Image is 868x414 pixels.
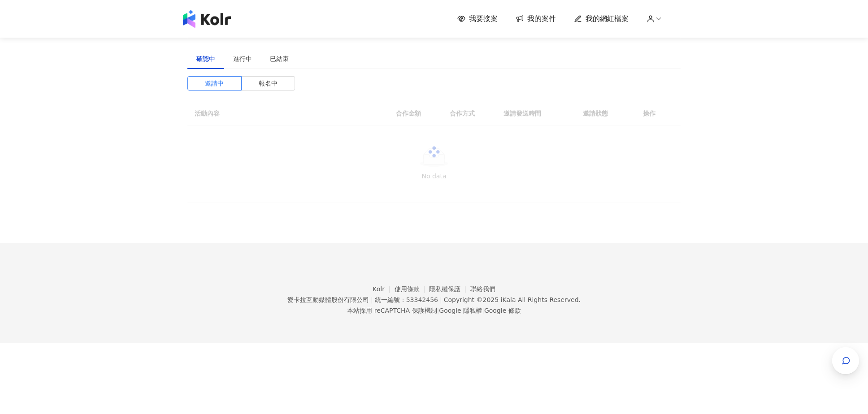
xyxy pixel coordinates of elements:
[373,285,394,293] a: Kolr
[371,296,373,303] span: |
[574,14,629,24] a: 我的網紅檔案
[501,296,516,303] a: iKala
[196,54,215,64] div: 確認中
[482,307,484,314] span: |
[457,14,498,24] a: 我要接案
[437,307,439,314] span: |
[259,77,278,90] span: 報名中
[527,14,556,24] span: 我的案件
[183,10,231,28] img: logo
[270,54,289,64] div: 已結束
[347,305,521,316] span: 本站採用 reCAPTCHA 保護機制
[440,296,442,303] span: |
[444,296,581,303] div: Copyright © 2025 All Rights Reserved.
[395,285,430,293] a: 使用條款
[287,296,369,303] div: 愛卡拉互動媒體股份有限公司
[470,285,495,293] a: 聯絡我們
[439,307,482,314] a: Google 隱私權
[375,296,438,303] div: 統一編號：53342456
[233,54,252,64] div: 進行中
[484,307,521,314] a: Google 條款
[516,14,556,24] a: 我的案件
[586,14,629,24] span: 我的網紅檔案
[205,77,224,90] span: 邀請中
[429,285,470,293] a: 隱私權保護
[469,14,498,24] span: 我要接案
